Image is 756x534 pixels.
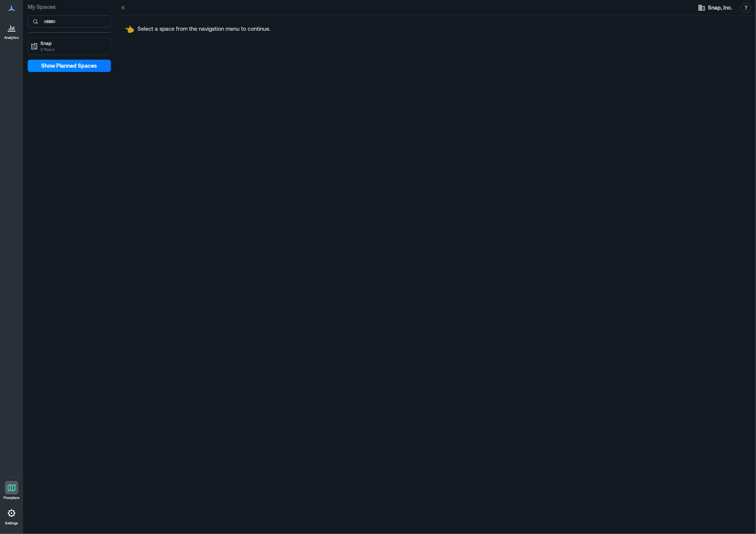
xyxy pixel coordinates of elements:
[42,62,97,70] span: Show Planned Spaces
[40,46,105,52] p: 2 Floors
[2,504,21,528] a: Settings
[1,479,22,502] a: Floorplans
[2,18,21,42] a: Analytics
[137,25,270,33] p: Select a space from the navigation menu to continue.
[3,496,20,500] p: Floorplans
[4,35,19,40] p: Analytics
[125,24,134,33] span: pointing left
[40,40,105,46] p: Snap
[696,2,734,14] button: Snap, Inc.
[28,3,111,11] p: My Spaces
[5,521,18,526] p: Settings
[28,60,111,72] button: Show Planned Spaces
[708,4,732,12] span: Snap, Inc.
